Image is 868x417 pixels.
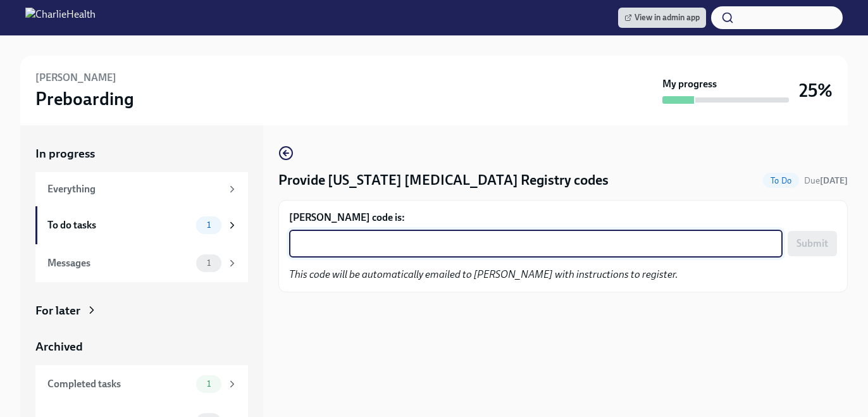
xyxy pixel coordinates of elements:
span: Due [804,175,848,186]
a: In progress [35,146,248,162]
h4: Provide [US_STATE] [MEDICAL_DATA] Registry codes [278,171,609,190]
a: For later [35,302,248,319]
h6: [PERSON_NAME] [35,71,116,85]
a: Completed tasks1 [35,365,248,403]
div: For later [35,302,80,319]
h3: 25% [799,79,833,102]
a: Messages1 [35,244,248,282]
span: 1 [199,258,218,268]
span: September 18th, 2025 08:00 [804,175,848,187]
a: To do tasks1 [35,206,248,244]
span: 1 [199,220,218,230]
div: Messages [47,256,191,270]
img: CharlieHealth [25,8,96,28]
em: This code will be automatically emailed to [PERSON_NAME] with instructions to register. [289,268,678,280]
strong: My progress [662,77,717,91]
span: To Do [763,176,799,185]
strong: [DATE] [820,175,848,186]
div: Completed tasks [47,377,191,391]
a: Everything [35,172,248,206]
span: 1 [199,379,218,389]
a: Archived [35,339,248,355]
label: [PERSON_NAME] code is: [289,211,837,225]
span: View in admin app [624,11,700,24]
a: View in admin app [618,8,706,28]
div: Everything [47,182,221,196]
h3: Preboarding [35,87,134,110]
div: To do tasks [47,218,191,232]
